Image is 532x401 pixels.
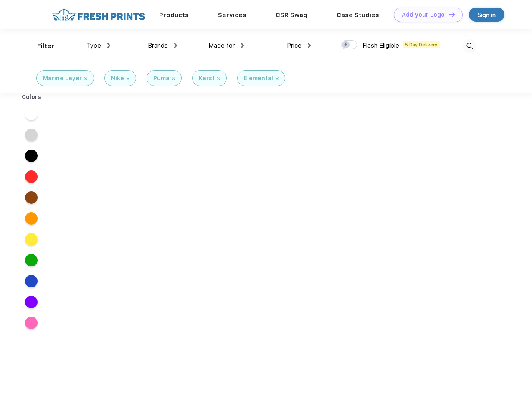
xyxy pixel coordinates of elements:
[172,77,175,80] img: filter_cancel.svg
[159,11,189,19] a: Products
[217,77,220,80] img: filter_cancel.svg
[463,39,476,53] img: desktop_search.svg
[148,42,168,49] span: Brands
[107,43,110,48] img: dropdown.png
[276,77,279,80] img: filter_cancel.svg
[127,77,129,80] img: filter_cancel.svg
[174,43,177,48] img: dropdown.png
[287,42,301,49] span: Price
[244,74,273,83] div: Elemental
[308,43,311,48] img: dropdown.png
[37,41,54,51] div: Filter
[403,41,440,48] span: 5 Day Delivery
[153,74,170,83] div: Puma
[218,11,246,19] a: Services
[402,11,445,18] div: Add your Logo
[276,11,307,19] a: CSR Swag
[208,42,235,49] span: Made for
[478,10,496,20] div: Sign in
[241,43,244,48] img: dropdown.png
[199,74,215,83] div: Karst
[43,74,82,83] div: Marine Layer
[449,12,455,17] img: DT
[86,42,101,49] span: Type
[50,8,148,22] img: fo%20logo%202.webp
[84,77,87,80] img: filter_cancel.svg
[111,74,124,83] div: Nike
[15,93,48,102] div: Colors
[362,42,399,49] span: Flash Eligible
[469,8,504,22] a: Sign in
